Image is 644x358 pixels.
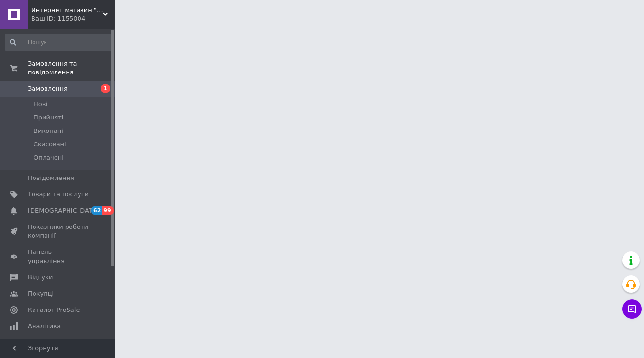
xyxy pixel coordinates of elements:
span: Замовлення та повідомлення [28,60,115,77]
span: Товари та послуги [28,190,89,199]
span: Повідомлення [28,174,74,182]
span: Прийняті [34,113,63,122]
span: Интернет магазин "Пульт для Вас" [31,6,103,14]
span: Оплачені [34,154,64,162]
span: [DEMOGRAPHIC_DATA] [28,206,99,215]
span: Нові [34,100,47,108]
div: Ваш ID: 1155004 [31,14,115,23]
span: 1 [101,84,110,93]
span: Відгуки [28,273,53,282]
span: 99 [102,206,113,215]
span: Показники роботи компанії [28,223,89,240]
span: 62 [91,206,102,215]
input: Пошук [5,34,113,51]
span: Замовлення [28,84,68,93]
span: Панель управління [28,248,89,265]
span: Аналітика [28,322,61,331]
span: Покупці [28,289,54,298]
button: Чат з покупцем [622,299,642,319]
span: Каталог ProSale [28,306,80,314]
span: Скасовані [34,140,66,149]
span: Виконані [34,127,63,135]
